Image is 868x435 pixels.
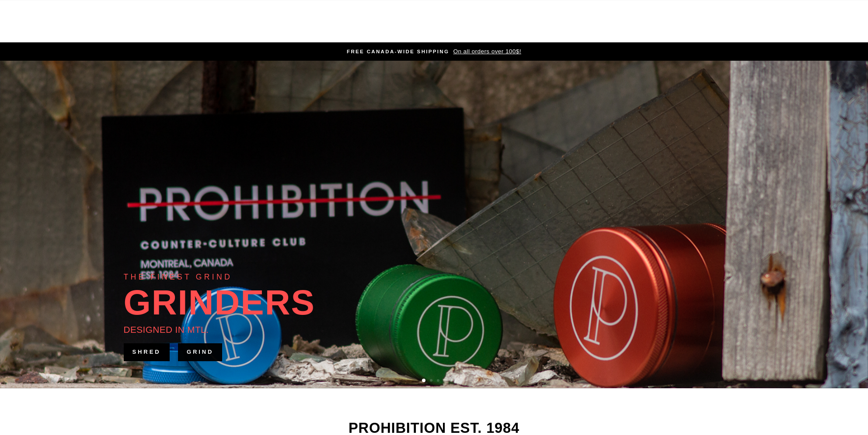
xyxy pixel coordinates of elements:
[444,379,448,383] button: 4
[124,271,232,283] div: THE FINEST GRIND
[124,322,209,337] div: DESIGNED IN MTL.
[437,379,441,383] button: 3
[451,48,521,55] span: On all orders over 100$!
[347,49,449,54] span: FREE CANADA-WIDE SHIPPING
[124,285,315,320] div: GRINDERS
[430,379,434,383] button: 2
[178,343,222,361] a: GRIND
[124,343,170,361] a: SHRED
[126,47,743,56] a: FREE CANADA-WIDE SHIPPING On all orders over 100$!
[422,379,426,383] button: 1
